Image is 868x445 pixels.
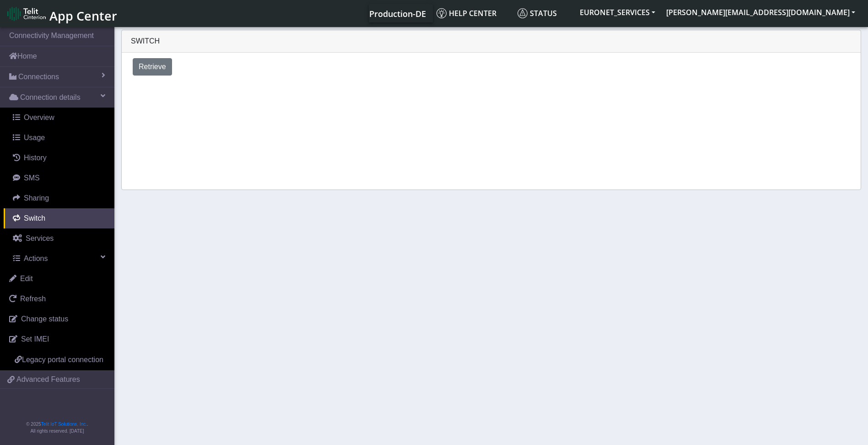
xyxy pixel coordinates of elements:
[24,194,49,202] span: Sharing
[18,71,59,82] span: Connections
[20,275,33,282] span: Edit
[514,4,574,22] a: Status
[4,208,114,228] a: Switch
[4,108,114,128] a: Overview
[21,335,49,343] span: Set IMEI
[41,422,87,427] a: Telit IoT Solutions, Inc.
[369,4,426,22] a: Your current platform instance
[133,58,172,76] button: Retrieve
[24,154,47,162] span: History
[24,255,48,262] span: Actions
[24,214,45,222] span: Switch
[574,4,661,21] button: EURONET_SERVICES
[131,37,160,45] span: Switch
[437,8,496,18] span: Help center
[7,4,116,23] a: App Center
[4,148,114,168] a: History
[7,6,46,21] img: logo-telit-cinterion-gw-new.png
[24,114,54,121] span: Overview
[4,168,114,188] a: SMS
[369,8,426,19] span: Production-DE
[437,8,447,18] img: knowledge.svg
[661,4,861,21] button: [PERSON_NAME][EMAIL_ADDRESS][DOMAIN_NAME]
[139,63,166,71] span: Retrieve
[22,356,103,364] span: Legacy portal connection
[4,128,114,148] a: Usage
[20,295,46,303] span: Refresh
[433,4,514,22] a: Help center
[20,92,81,103] span: Connection details
[26,234,54,242] span: Services
[16,374,80,385] span: Advanced Features
[518,8,557,18] span: Status
[4,228,114,249] a: Services
[21,315,68,323] span: Change status
[24,134,45,141] span: Usage
[24,174,40,182] span: SMS
[4,249,114,269] a: Actions
[49,7,117,24] span: App Center
[518,8,528,18] img: status.svg
[4,188,114,208] a: Sharing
